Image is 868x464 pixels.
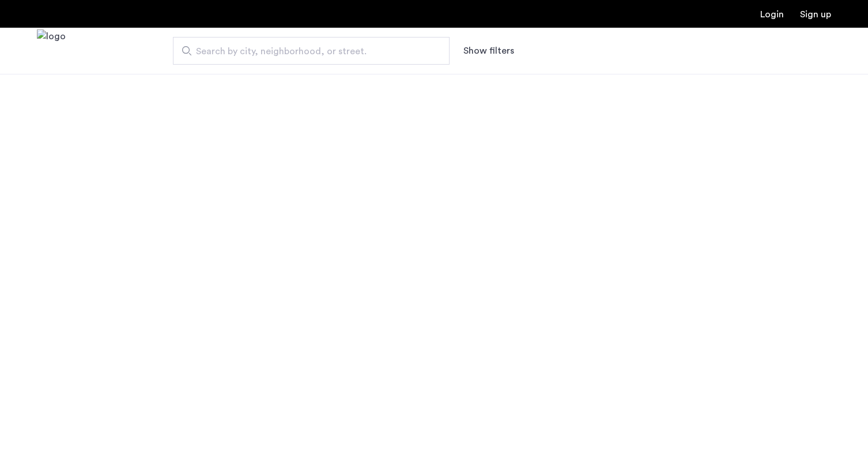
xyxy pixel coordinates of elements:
[196,44,417,58] span: Search by city, neighborhood, or street.
[37,29,66,73] img: logo
[760,10,784,19] a: Login
[37,29,66,73] a: Cazamio Logo
[173,37,450,65] input: Apartment Search
[800,10,831,19] a: Registration
[463,44,514,58] button: Show or hide filters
